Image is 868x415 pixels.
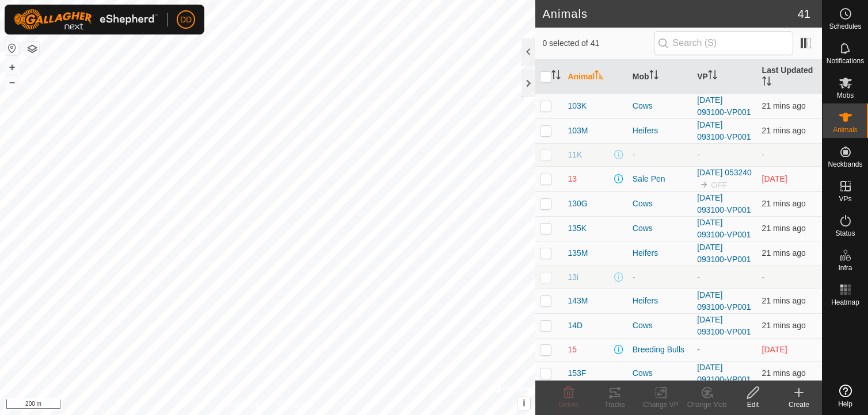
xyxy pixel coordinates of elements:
app-display-virtual-paddock-transition: - [697,272,700,282]
span: - [762,150,765,159]
div: Breeding Bulls [633,344,688,356]
app-display-virtual-paddock-transition: - [697,150,700,159]
span: Animals [833,126,858,133]
span: Neckbands [828,161,862,168]
span: 13 Sept 2025, 8:33 pm [762,101,806,110]
span: 153F [568,367,586,379]
div: Cows [633,367,688,379]
span: Heatmap [831,299,859,306]
span: 143M [568,295,588,307]
span: 0 selected of 41 [542,37,653,49]
th: Animal [563,60,627,94]
span: VPs [839,195,851,202]
button: + [5,60,19,74]
div: Sale Pen [633,173,688,185]
div: Heifers [633,295,688,307]
input: Search (S) [654,31,793,55]
span: Schedules [829,23,861,30]
span: 130G [568,198,587,210]
div: Heifers [633,247,688,259]
div: Edit [730,399,776,410]
button: i [517,397,530,410]
span: 23 Aug 2025, 9:33 am [762,174,787,183]
span: 15 [568,344,577,356]
div: Heifers [633,125,688,137]
p-sorticon: Activate to sort [708,72,717,81]
p-sorticon: Activate to sort [762,78,771,87]
a: [DATE] 053240 [697,168,752,177]
span: 13 [568,173,577,185]
img: Gallagher Logo [14,9,158,30]
a: [DATE] 093100-VP001 [697,95,751,117]
div: Change Mob [684,399,730,410]
span: Mobs [837,92,854,99]
span: - [762,272,765,282]
th: Mob [628,60,692,94]
th: VP [692,60,757,94]
a: Help [823,380,868,412]
div: Cows [633,100,688,112]
span: 11K [568,149,582,161]
div: - [633,271,688,283]
p-sorticon: Activate to sort [595,72,604,81]
a: [DATE] 093100-VP001 [697,193,751,214]
span: 13 Sept 2025, 8:33 pm [762,126,806,135]
button: Reset Map [5,41,19,55]
div: Tracks [592,399,638,410]
p-sorticon: Activate to sort [551,72,561,81]
span: 11 Sept 2025, 5:03 pm [762,345,787,354]
span: 103K [568,100,587,112]
button: – [5,75,19,89]
span: OFF [711,180,727,190]
div: Cows [633,320,688,332]
span: 13 Sept 2025, 8:33 pm [762,248,806,258]
div: Cows [633,198,688,210]
a: [DATE] 093100-VP001 [697,243,751,264]
span: i [523,398,525,408]
th: Last Updated [757,60,822,94]
a: [DATE] 093100-VP001 [697,363,751,384]
span: Status [835,230,855,237]
p-sorticon: Activate to sort [649,72,658,81]
a: [DATE] 093100-VP001 [697,315,751,336]
span: Help [838,401,852,408]
app-display-virtual-paddock-transition: - [697,345,700,354]
a: [DATE] 093100-VP001 [697,218,751,239]
span: Notifications [827,57,864,64]
span: 41 [798,5,810,22]
span: 14D [568,320,583,332]
a: Contact Us [279,400,313,410]
span: 13i [568,271,578,283]
a: [DATE] 093100-VP001 [697,290,751,312]
span: 135M [568,247,588,259]
span: 103M [568,125,588,137]
span: 13 Sept 2025, 8:33 pm [762,321,806,330]
div: Change VP [638,399,684,410]
div: - [633,149,688,161]
h2: Animals [542,7,797,21]
span: Delete [559,401,579,409]
span: 13 Sept 2025, 8:33 pm [762,199,806,208]
span: Infra [838,264,852,271]
span: 13 Sept 2025, 8:33 pm [762,296,806,305]
span: 135K [568,222,587,235]
a: [DATE] 093100-VP001 [697,120,751,141]
span: 13 Sept 2025, 8:33 pm [762,368,806,378]
button: Map Layers [25,42,39,56]
span: DD [180,14,192,26]
a: Privacy Policy [222,400,265,410]
span: 13 Sept 2025, 8:33 pm [762,224,806,233]
img: to [699,180,709,189]
div: Create [776,399,822,410]
div: Cows [633,222,688,235]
